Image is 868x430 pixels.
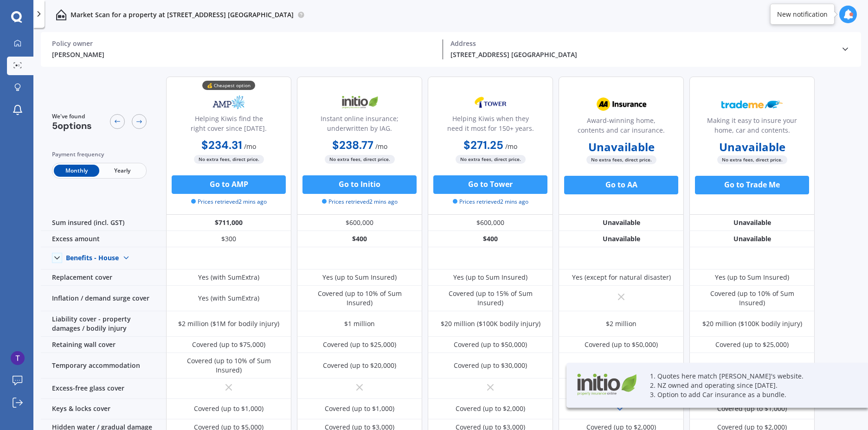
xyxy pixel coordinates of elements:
[453,273,527,282] div: Yes (up to Sum Insured)
[450,39,834,48] div: Address
[166,215,291,231] div: $711,000
[463,138,503,152] b: $271.25
[717,155,787,164] span: No extra fees, direct price.
[41,286,166,311] div: Inflation / demand surge cover
[192,340,265,349] div: Covered (up to $75,000)
[650,381,845,390] p: 2. NZ owned and operating since [DATE].
[325,404,394,413] div: Covered (up to $1,000)
[198,91,259,114] img: AMP.webp
[585,361,658,370] div: Covered (up to $20,000)
[505,142,517,151] span: / mo
[715,273,789,282] div: Yes (up to Sum Insured)
[304,289,415,308] div: Covered (up to 10% of Sum Insured)
[174,114,283,137] div: Helping Kiwis find the right cover since [DATE].
[650,372,845,381] p: 1. Quotes here match [PERSON_NAME]'s website.
[559,231,684,247] div: Unavailable
[717,404,787,413] div: Covered (up to $1,000)
[329,91,390,114] img: Initio.webp
[41,311,166,337] div: Liability cover - property damages / bodily injury
[322,198,398,206] span: Prices retrieved 2 mins ago
[719,142,785,152] b: Unavailable
[375,142,387,151] span: / mo
[456,404,525,413] div: Covered (up to $2,000)
[41,379,166,399] div: Excess-free glass cover
[454,361,527,370] div: Covered (up to $30,000)
[332,138,373,152] b: $238.77
[564,176,678,194] button: Go to AA
[435,289,546,308] div: Covered (up to 15% of Sum Insured)
[302,175,417,194] button: Go to Initio
[41,353,166,379] div: Temporary accommodation
[41,337,166,353] div: Retaining wall cover
[52,39,435,48] div: Policy owner
[721,93,783,116] img: Trademe.webp
[453,198,528,206] span: Prices retrieved 2 mins ago
[574,370,639,398] img: Initio.webp
[41,399,166,419] div: Keys & locks cover
[297,231,422,247] div: $400
[52,50,435,59] div: [PERSON_NAME]
[66,254,119,262] div: Benefits - House
[586,155,656,164] span: No extra fees, direct price.
[715,361,789,370] div: Covered (up to $25,000)
[305,114,414,137] div: Instant online insurance; underwritten by IAG.
[202,81,255,90] div: 💰 Cheapest option
[777,10,828,19] div: New notification
[54,165,99,177] span: Monthly
[689,215,815,231] div: Unavailable
[119,250,134,265] img: Benefit content down
[585,340,658,349] div: Covered (up to $50,000)
[456,155,526,164] span: No extra fees, direct price.
[322,273,397,282] div: Yes (up to Sum Insured)
[198,273,259,282] div: Yes (with SumExtra)
[71,10,294,19] p: Market Scan for a property at [STREET_ADDRESS] [GEOGRAPHIC_DATA]
[52,120,92,132] span: 5 options
[559,215,684,231] div: Unavailable
[323,340,396,349] div: Covered (up to $25,000)
[441,319,540,328] div: $20 million ($100K bodily injury)
[52,150,147,159] div: Payment frequency
[428,231,553,247] div: $400
[572,273,671,282] div: Yes (except for natural disaster)
[433,175,547,194] button: Go to Tower
[244,142,256,151] span: / mo
[323,361,396,370] div: Covered (up to $20,000)
[191,198,267,206] span: Prices retrieved 2 mins ago
[460,91,521,114] img: Tower.webp
[41,270,166,286] div: Replacement cover
[606,319,637,328] div: $2 million
[454,340,527,349] div: Covered (up to $50,000)
[715,340,789,349] div: Covered (up to $25,000)
[325,155,395,164] span: No extra fees, direct price.
[41,231,166,247] div: Excess amount
[172,175,286,194] button: Go to AMP
[52,112,92,121] span: We've found
[697,116,807,139] div: Making it easy to insure your home, car and contents.
[428,215,553,231] div: $600,000
[11,351,25,365] img: ACg8ocLNOkUNnSVteft_QKISm_XFT2ubSR1z43m05uL0jUGY3LnuBw=s96-c
[650,390,845,399] p: 3. Option to add Car insurance as a bundle.
[591,93,652,116] img: AA.webp
[689,231,815,247] div: Unavailable
[702,319,802,328] div: $20 million ($100K bodily injury)
[344,319,375,328] div: $1 million
[178,319,279,328] div: $2 million ($1M for bodily injury)
[696,289,808,308] div: Covered (up to 10% of Sum Insured)
[588,142,655,152] b: Unavailable
[41,215,166,231] div: Sum insured (incl. GST)
[166,231,291,247] div: $300
[56,9,67,20] img: home-and-contents.b802091223b8502ef2dd.svg
[297,215,422,231] div: $600,000
[566,116,676,139] div: Award-winning home, contents and car insurance.
[201,138,242,152] b: $234.31
[173,356,284,375] div: Covered (up to 10% of Sum Insured)
[194,155,264,164] span: No extra fees, direct price.
[99,165,145,177] span: Yearly
[436,114,545,137] div: Helping Kiwis when they need it most for 150+ years.
[198,294,259,303] div: Yes (with SumExtra)
[695,176,809,194] button: Go to Trade Me
[450,50,834,59] div: [STREET_ADDRESS] [GEOGRAPHIC_DATA]
[194,404,264,413] div: Covered (up to $1,000)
